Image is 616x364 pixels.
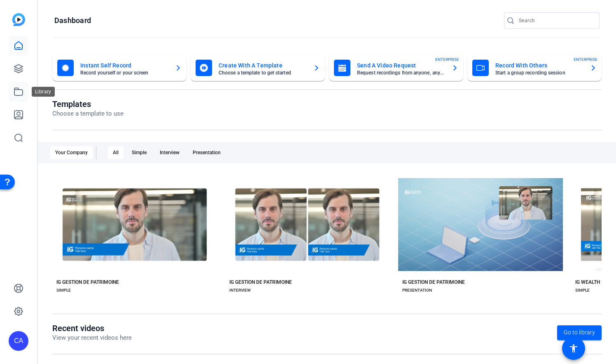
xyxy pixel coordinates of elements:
mat-card-title: Record With Others [495,60,583,70]
span: ENTERPRISE [574,56,597,63]
h1: Recent videos [52,323,132,333]
div: Interview [155,146,184,159]
mat-card-subtitle: Request recordings from anyone, anywhere [357,70,445,75]
div: Your Company [50,146,93,159]
div: SIMPLE [575,287,590,294]
div: IG GESTION DE PATRIMOINE [229,279,292,285]
mat-card-title: Instant Self Record [80,60,168,70]
div: All [108,146,124,159]
mat-card-title: Send A Video Request [357,60,445,70]
div: SIMPLE [56,287,71,294]
input: Search [519,16,593,26]
mat-card-title: Create With A Template [219,60,307,70]
p: Choose a template to use [52,109,124,118]
span: Go to library [564,328,595,337]
span: ENTERPRISE [435,56,459,63]
img: blue-gradient.svg [12,13,25,26]
button: Send A Video RequestRequest recordings from anyone, anywhereENTERPRISE [329,55,463,81]
div: IG GESTION DE PATRIMOINE [402,279,465,285]
mat-card-subtitle: Start a group recording session [495,70,583,75]
div: Library [32,87,55,97]
div: PRESENTATION [402,287,432,294]
mat-card-subtitle: Choose a template to get started [219,70,307,75]
button: Create With A TemplateChoose a template to get started [191,55,325,81]
div: INTERVIEW [229,287,251,294]
h1: Dashboard [54,16,91,26]
mat-card-subtitle: Record yourself or your screen [80,70,168,75]
h1: Templates [52,99,124,109]
p: View your recent videos here [52,333,132,343]
button: Record With OthersStart a group recording sessionENTERPRISE [467,55,602,81]
div: Simple [127,146,152,159]
button: Instant Self RecordRecord yourself or your screen [52,55,187,81]
div: IG GESTION DE PATRIMOINE [56,279,119,285]
div: CA [9,331,28,351]
a: Go to library [557,325,602,340]
div: Presentation [188,146,226,159]
mat-icon: accessibility [569,343,579,353]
